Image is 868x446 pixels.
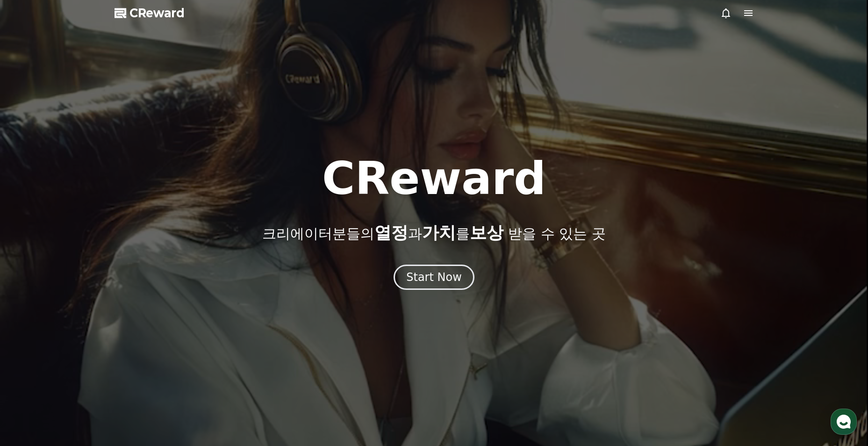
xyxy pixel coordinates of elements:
[470,223,503,242] span: 보상
[129,6,185,21] span: CReward
[374,223,408,242] span: 열정
[262,223,605,242] p: 크리에이터분들의 과 를 받을 수 있는 곳
[115,6,185,21] a: CReward
[394,265,474,290] button: Start Now
[322,156,546,201] h1: CReward
[394,274,474,283] a: Start Now
[422,223,456,242] span: 가치
[406,270,462,285] div: Start Now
